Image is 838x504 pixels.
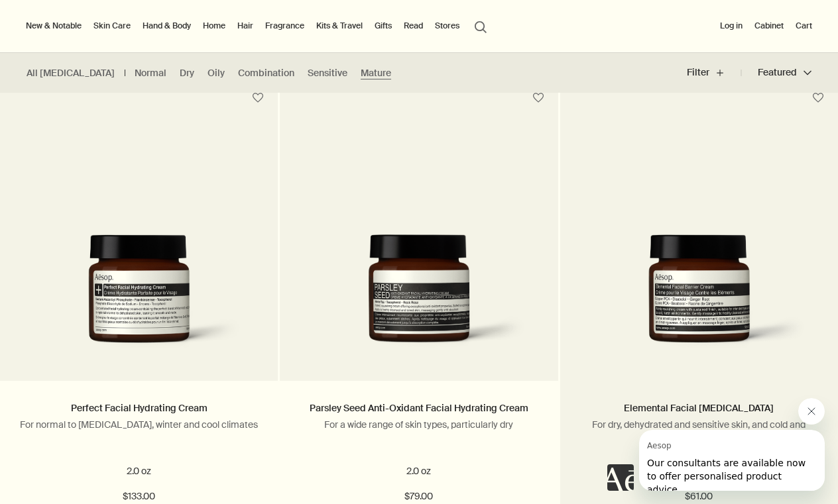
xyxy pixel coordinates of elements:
img: Elemental Facial Barrier Cream in amber glass jar [580,234,818,361]
a: Cabinet [752,18,786,34]
button: Cart [793,18,815,34]
img: Perfect Facial Hydrating Cream in amber glass jar [20,234,258,361]
button: Featured [741,57,811,89]
a: Sensitive [308,67,347,79]
img: Parsley Seed Anti-Oxidant Facial Hydrating Cream in amber glass jar [300,234,538,361]
a: Hand & Body [140,18,194,34]
iframe: no content [607,464,634,491]
a: Elemental Facial Barrier Cream in amber glass jar [560,116,838,381]
a: Gifts [372,18,394,34]
a: All [MEDICAL_DATA] [27,67,115,79]
a: Dry [180,67,194,79]
a: Mature [361,67,391,79]
a: Hair [235,18,256,34]
a: Combination [238,67,294,79]
button: Save to cabinet [526,86,550,110]
p: For a wide range of skin types, particularly dry [300,419,538,430]
button: Open search [469,13,493,38]
iframe: Message from Aesop [639,430,825,491]
a: Kits & Travel [314,18,365,34]
button: New & Notable [23,18,84,34]
span: Our consultants are available now to offer personalised product advice. [8,28,166,65]
a: Parsley Seed Anti-Oxidant Facial Hydrating Cream in amber glass jar [280,116,558,381]
button: Save to cabinet [246,86,270,110]
button: Save to cabinet [806,86,830,110]
a: Oily [208,67,225,79]
a: Perfect Facial Hydrating Cream [71,402,208,414]
button: Filter [687,57,741,89]
a: Skin Care [91,18,133,34]
p: For normal to [MEDICAL_DATA], winter and cool climates [20,419,258,430]
div: Aesop says "Our consultants are available now to offer personalised product advice.". Open messag... [607,398,825,491]
iframe: Close message from Aesop [798,398,825,425]
a: Fragrance [263,18,307,34]
button: Log in [717,18,745,34]
a: Normal [135,67,166,79]
a: Parsley Seed Anti-Oxidant Facial Hydrating Cream [310,402,528,414]
button: Stores [432,18,462,34]
p: For dry, dehydrated and sensitive skin, and cold and harsh conditions [580,419,818,442]
a: Home [200,18,228,34]
a: Read [401,18,426,34]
